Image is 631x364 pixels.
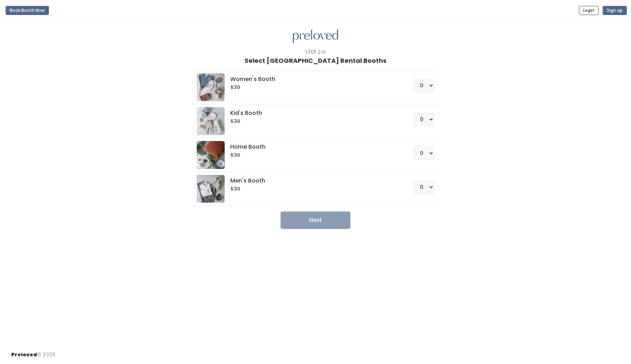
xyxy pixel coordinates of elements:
[197,73,225,101] img: preloved logo
[293,30,338,43] img: preloved logo
[230,119,396,124] h6: $30
[6,3,49,18] a: Book Booth Now
[197,107,225,135] img: preloved logo
[230,178,396,184] h5: Men's Booth
[230,110,396,116] h5: Kid's Booth
[230,153,396,158] h6: $30
[230,144,396,150] h5: Home Booth
[230,186,396,192] h6: $30
[230,85,396,90] h6: $30
[305,49,326,56] div: Step 2/4:
[11,351,37,358] span: Preloved
[6,6,49,15] button: Book Booth Now
[197,141,225,169] img: preloved logo
[603,6,627,15] button: Sign up
[281,211,350,229] button: Next
[245,57,386,64] h1: Select [GEOGRAPHIC_DATA] Rental Booths
[579,6,599,15] button: Login
[11,346,56,358] div: © 2025
[197,175,225,203] img: preloved logo
[230,76,396,82] h5: Women's Booth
